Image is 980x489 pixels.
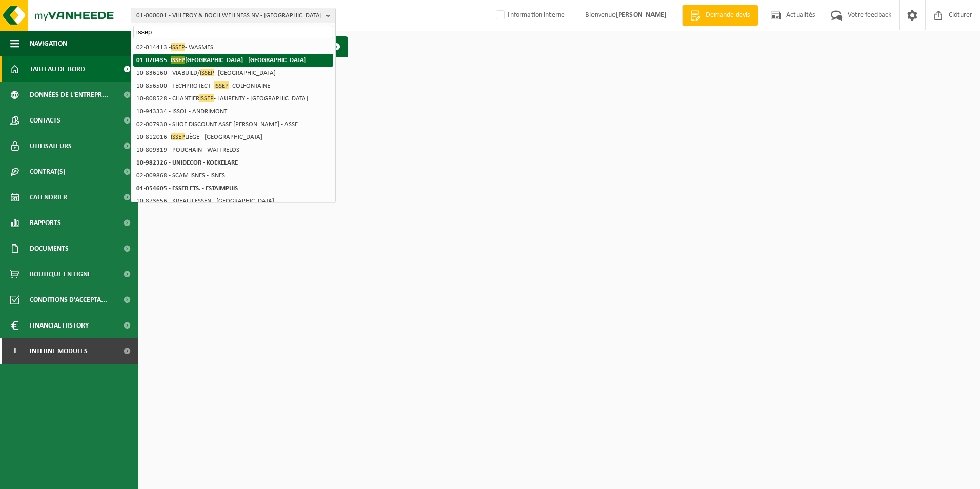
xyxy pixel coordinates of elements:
[133,118,333,131] li: 02-007930 - SHOE DISCOUNT ASSE [PERSON_NAME] - ASSE
[616,11,667,19] strong: [PERSON_NAME]
[30,210,61,236] span: Rapports
[199,94,214,102] span: ISSEP
[30,133,72,159] span: Utilisateurs
[133,105,333,118] li: 10-943334 - ISSOL - ANDRIMONT
[171,133,185,140] span: ISSEP
[214,81,229,89] span: ISSEP
[30,31,67,56] span: Navigation
[133,92,333,105] li: 10-808528 - CHANTIER - LAURENTY - [GEOGRAPHIC_DATA]
[30,159,65,185] span: Contrat(s)
[133,41,333,54] li: 02-014413 - - WASMES
[136,56,306,64] strong: 01-070435 - [GEOGRAPHIC_DATA] - [GEOGRAPHIC_DATA]
[30,261,91,287] span: Boutique en ligne
[133,195,333,208] li: 10-873656 - KREALU ESSEN - [GEOGRAPHIC_DATA]
[133,79,333,92] li: 10-856500 - TECHPROTECT - - COLFONTAINE
[703,10,752,21] span: Demande devis
[30,338,88,364] span: Interne modules
[30,236,69,261] span: Documents
[200,69,214,76] span: ISSEP
[30,287,107,313] span: Conditions d'accepta...
[171,56,185,64] span: ISSEP
[136,159,238,166] strong: 10-982326 - UNIDECOR - KOEKELARE
[30,82,108,108] span: Données de l'entrepr...
[10,338,19,364] span: I
[30,108,60,133] span: Contacts
[682,5,758,26] a: Demande devis
[30,313,89,338] span: Financial History
[133,26,333,38] input: Chercher des succursales liées
[133,169,333,182] li: 02-009868 - SCAM ISNES - ISNES
[136,8,322,24] span: 01-000001 - VILLEROY & BOCH WELLNESS NV - [GEOGRAPHIC_DATA]
[136,185,238,192] strong: 01-054605 - ESSER ETS. - ESTAIMPUIS
[133,131,333,144] li: 10-812016 - LIÈGE - [GEOGRAPHIC_DATA]
[494,8,565,23] label: Information interne
[131,8,336,23] button: 01-000001 - VILLEROY & BOCH WELLNESS NV - [GEOGRAPHIC_DATA]
[30,56,85,82] span: Tableau de bord
[171,43,185,51] span: ISSEP
[133,67,333,79] li: 10-836160 - VIABUILD/ - [GEOGRAPHIC_DATA]
[30,185,67,210] span: Calendrier
[133,144,333,156] li: 10-809319 - POUCHAIN - WATTRELOS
